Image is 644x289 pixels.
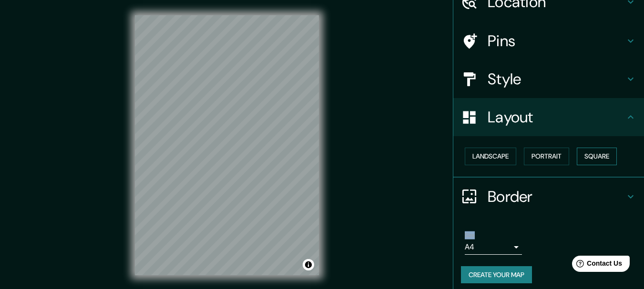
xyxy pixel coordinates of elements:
canvas: Map [135,15,319,275]
h4: Border [488,187,625,206]
label: Size [465,231,475,239]
button: Portrait [524,148,569,165]
button: Create your map [461,266,532,284]
h4: Style [488,70,625,89]
div: Pins [453,22,644,60]
h4: Pins [488,31,625,50]
button: Square [577,148,617,165]
h4: Layout [488,108,625,127]
div: Style [453,60,644,98]
iframe: Help widget launcher [559,252,634,279]
div: Border [453,178,644,216]
div: Layout [453,98,644,136]
button: Toggle attribution [303,259,314,270]
button: Landscape [465,148,516,165]
div: A4 [465,239,522,255]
